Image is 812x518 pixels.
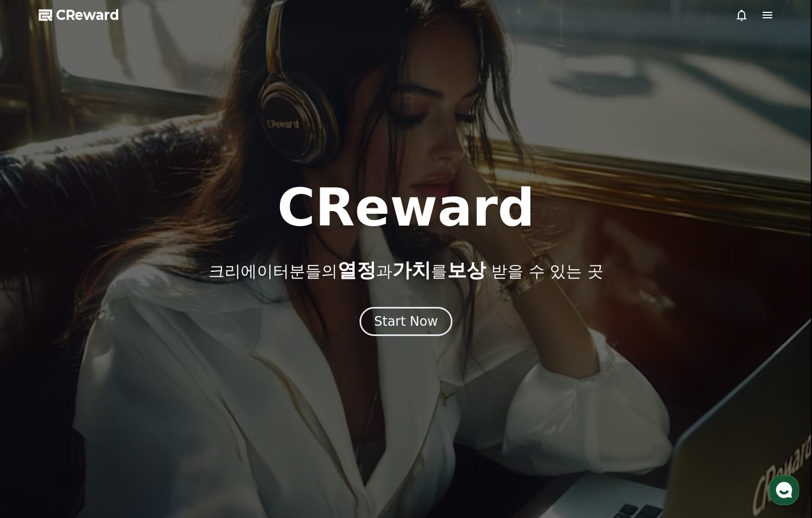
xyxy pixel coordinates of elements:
[360,307,452,336] button: Start Now
[447,259,486,281] span: 보상
[374,313,438,330] div: Start Now
[360,318,452,328] a: Start Now
[56,6,119,24] span: CReward
[277,182,535,234] h1: CReward
[39,6,119,24] a: CReward
[392,259,431,281] span: 가치
[337,259,376,281] span: 열정
[209,260,603,281] p: 크리에이터분들의 과 를 받을 수 있는 곳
